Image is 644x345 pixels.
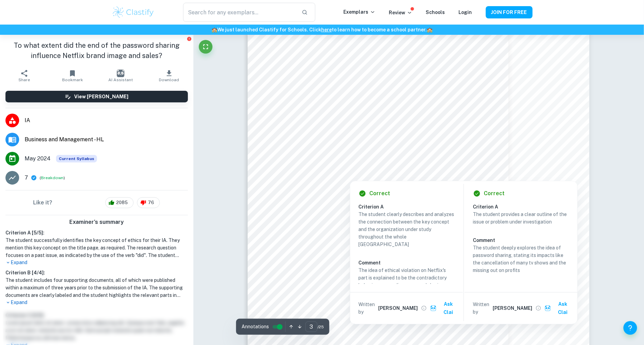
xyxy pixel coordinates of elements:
[105,197,134,208] div: 2085
[1,26,643,33] h6: We just launched Clastify for Schools. Click to learn how to become a school partner.
[545,305,551,312] img: clai.svg
[41,175,64,181] button: Breakdown
[344,8,375,16] p: Exemplars
[358,203,460,211] h6: Criterion A
[25,174,28,182] p: 7
[358,211,455,248] p: The student clearly describes and analyzes the connection between the key concept and the organiz...
[473,211,569,226] p: The student provides a clear outline of the issue or problem under investigation
[112,199,132,206] span: 2085
[48,66,96,85] button: Bookmark
[242,323,269,330] span: Annotations
[5,269,188,276] h6: Criterion B [ 4 / 4 ]:
[459,10,472,15] a: Login
[144,199,158,206] span: 76
[159,77,179,82] span: Download
[5,236,188,259] h1: The student successfully identifies the key concept of ethics for their IA. They mention this key...
[5,229,188,236] h6: Criterion A [ 5 / 5 ]:
[5,40,188,61] h1: To what extent did the end of the password sharing influence Netflix brand image and sales?
[187,36,192,41] button: Report issue
[62,77,83,82] span: Bookmark
[484,189,505,198] h6: Correct
[321,27,332,32] a: here
[369,189,390,198] h6: Correct
[25,116,188,125] span: IA
[534,303,543,313] button: View full profile
[317,324,324,330] span: / 25
[117,70,124,77] img: AI Assistant
[358,267,455,289] p: The idea of ethical violation on Netflix's part is explained to be the contradictory behavior sur...
[358,301,377,316] p: Written by
[427,27,433,32] span: 🏫
[112,5,155,19] img: Clastify logo
[211,27,217,32] span: 🏫
[426,10,445,15] a: Schools
[473,301,491,316] p: Written by
[543,298,575,318] button: Ask Clai
[493,304,532,312] h6: [PERSON_NAME]
[389,9,412,16] p: Review
[183,3,296,22] input: Search for any exemplars...
[486,6,533,18] button: JOIN FOR FREE
[25,135,188,144] span: Business and Management - HL
[33,199,52,207] h6: Like it?
[25,155,51,163] span: May 2024
[473,244,569,274] p: The student deeply explores the idea of password sharing, stating its impacts like the cancellati...
[18,77,30,82] span: Share
[378,304,418,312] h6: [PERSON_NAME]
[40,175,65,181] span: ( )
[5,91,188,102] button: View [PERSON_NAME]
[5,276,188,299] h1: The student includes four supporting documents, all of which were published within a maximum of t...
[3,218,191,226] h6: Examiner's summary
[56,155,97,162] div: This exemplar is based on the current syllabus. Feel free to refer to it for inspiration/ideas wh...
[430,305,437,312] img: clai.svg
[429,298,460,318] button: Ask Clai
[74,93,128,100] h6: View [PERSON_NAME]
[5,259,188,266] p: Expand
[97,66,145,85] button: AI Assistant
[56,155,97,162] span: Current Syllabus
[624,321,637,335] button: Help and Feedback
[199,40,213,54] button: Fullscreen
[108,77,133,82] span: AI Assistant
[137,197,160,208] div: 76
[473,236,569,244] h6: Comment
[5,299,188,306] p: Expand
[419,303,429,313] button: View full profile
[473,203,575,211] h6: Criterion A
[358,259,455,267] h6: Comment
[145,66,193,85] button: Download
